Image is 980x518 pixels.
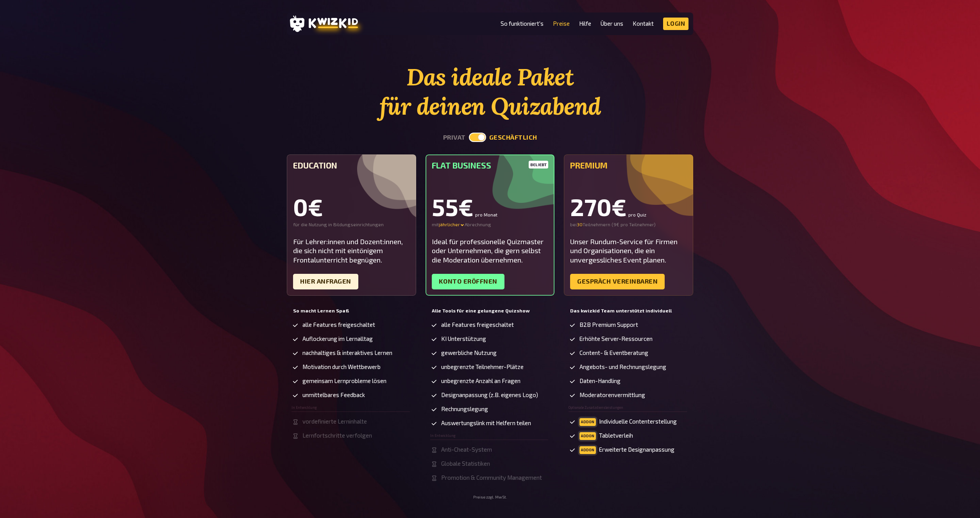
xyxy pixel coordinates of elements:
[579,432,633,440] span: Tabletverleih
[663,18,689,30] a: Login
[628,212,646,217] small: pro Quiz
[579,349,648,356] span: Content- & Eventberatung
[569,406,623,410] span: Optionale Zusatzdiensleistungen
[293,274,358,289] a: Hier Anfragen
[443,134,466,141] button: privat
[577,222,583,228] input: 0
[441,474,542,481] span: Promotion & Community Management
[432,308,549,314] h5: Alle Tools für eine gelungene Quizshow
[441,446,492,453] span: Anti-Cheat-System
[432,161,549,170] h5: Flat Business
[473,495,507,500] small: Preise zzgl. MwSt.
[501,20,544,27] a: So funktioniert's
[432,222,549,228] div: mit Abrechnung
[579,364,666,370] span: Angebots- und Rechnungslegung
[553,20,570,27] a: Preise
[579,378,621,384] span: Daten-Handling
[441,460,490,467] span: Globale Statistiken
[441,378,520,384] span: unbegrenzte Anzahl an Fragen
[302,349,392,356] span: nachhaltiges & interaktives Lernen
[302,418,367,425] span: vordefinierte Lerninhalte
[570,161,687,170] h5: Premium
[570,274,665,289] a: Gespräch vereinbaren
[441,420,531,426] span: Auswertungslink mit Helfern teilen
[302,364,381,370] span: Motivation durch Wettbewerb
[293,237,410,264] div: Für Lehrer:innen und Dozent:innen, die sich nicht mit eintönigem Frontalunterricht begnügen.
[441,406,488,412] span: Rechnungslegung
[293,222,410,228] div: für die Nutzung in Bildungseinrichtungen
[302,432,372,439] span: Lernfortschritte verfolgen
[441,335,486,342] span: KI Unterstützung
[430,434,456,438] span: In Entwicklung
[439,222,465,228] div: jährlicher
[432,195,549,218] div: 55€
[579,321,638,328] span: B2B Premium Support
[579,418,677,426] span: Individuelle Contenterstellung
[441,364,524,370] span: unbegrenzte Teilnehmer-Plätze
[579,446,674,454] span: Erweiterte Designanpassung
[287,62,693,121] h1: Das ideale Paket für deinen Quizabend
[302,392,365,398] span: unmittelbares Feedback
[475,212,497,217] small: pro Monat
[293,308,410,314] h5: So macht Lernen Spaß
[601,20,623,27] a: Über uns
[441,349,497,356] span: gewerbliche Nutzung
[291,406,317,410] span: In Entwicklung
[579,392,645,398] span: Moderatorenvermittlung
[570,237,687,264] div: Unser Rundum-Service für Firmen und Organisationen, die ein unvergessliches Event planen.
[489,134,537,141] button: geschäftlich
[441,392,538,398] span: Designanpassung (z.B. eigenes Logo)
[633,20,654,27] a: Kontakt
[570,195,687,218] div: 270€
[441,321,514,328] span: alle Features freigeschaltet
[579,335,653,342] span: Erhöhte Server-Ressourcen
[302,335,373,342] span: Auflockerung im Lernalltag
[432,237,549,264] div: Ideal für professionelle Quizmaster oder Unternehmen, die gern selbst die Moderation übernehmen.
[302,378,386,384] span: gemeinsam Lernprobleme lösen
[579,20,591,27] a: Hilfe
[432,274,504,289] a: Konto eröffnen
[293,195,410,218] div: 0€
[570,308,687,314] h5: Das kwizkid Team unterstützt individuell
[293,161,410,170] h5: Education
[302,321,375,328] span: alle Features freigeschaltet
[570,222,687,228] div: bei Teilnehmern ( 9€ pro Teilnehmer )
